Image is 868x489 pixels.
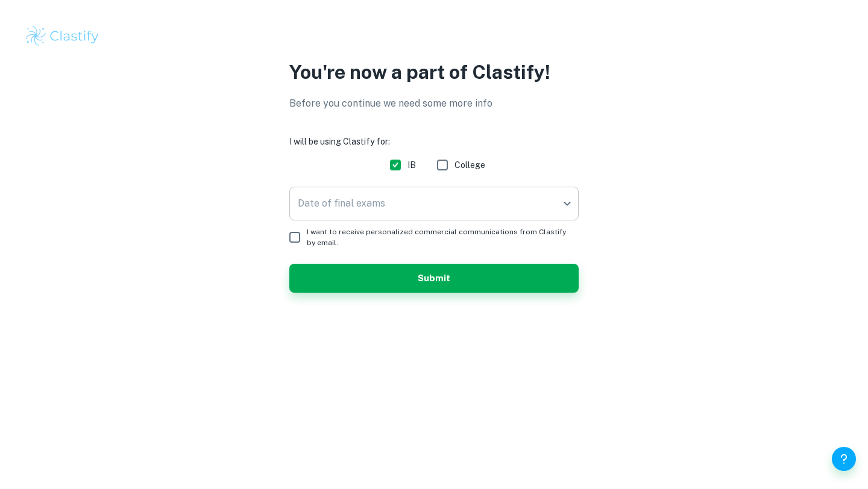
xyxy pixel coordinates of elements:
[407,158,416,172] span: IB
[307,226,569,248] span: I want to receive personalized commercial communications from Clastify by email.
[832,447,856,471] button: Help and Feedback
[289,96,579,111] p: Before you continue we need some more info
[289,264,579,293] button: Submit
[289,58,579,87] p: You're now a part of Clastify!
[24,24,101,48] img: Clastify logo
[289,135,579,148] h6: I will be using Clastify for:
[454,158,485,172] span: College
[24,24,844,48] a: Clastify logo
